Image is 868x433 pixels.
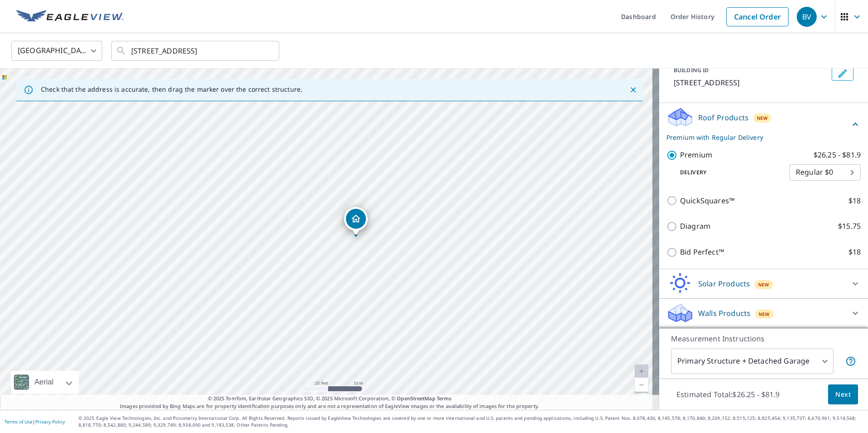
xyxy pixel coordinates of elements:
[437,395,452,402] a: Terms
[832,66,853,81] button: Edit building 1
[5,419,65,424] p: |
[845,356,856,367] span: Your report will include the primary structure and a detached garage if one exists.
[759,310,770,318] span: New
[757,114,768,122] span: New
[669,384,787,404] p: Estimated Total: $26.25 - $81.9
[789,160,861,185] div: Regular $0
[674,66,709,74] p: BUILDING ID
[848,246,861,258] p: $18
[666,168,789,177] p: Delivery
[666,302,861,324] div: Walls ProductsNew
[680,195,735,207] p: QuickSquares™
[131,38,261,64] input: Search by address or latitude-longitude
[35,418,65,425] a: Privacy Policy
[344,207,368,235] div: Dropped pin, building 1, Residential property, 744 SW Saint Croix Cv Port Saint Lucie, FL 34986
[698,308,750,319] p: Walls Products
[627,84,639,96] button: Close
[680,221,710,232] p: Diagram
[835,389,851,400] span: Next
[758,281,769,288] span: New
[671,333,856,344] p: Measurement Instructions
[635,364,648,378] a: Current Level 20, Zoom In Disabled
[16,10,123,24] img: EV Logo
[828,384,858,405] button: Next
[666,133,850,142] p: Premium with Regular Delivery
[698,278,750,289] p: Solar Products
[666,107,861,142] div: Roof ProductsNewPremium with Regular Delivery
[848,195,861,207] p: $18
[11,38,102,64] div: [GEOGRAPHIC_DATA]
[674,77,828,88] p: [STREET_ADDRESS]
[41,85,302,93] p: Check that the address is accurate, then drag the marker over the correct structure.
[635,378,648,392] a: Current Level 20, Zoom Out
[208,395,452,403] span: © 2025 TomTom, Earthstar Geographics SIO, © 2025 Microsoft Corporation, ©
[32,371,56,394] div: Aerial
[397,395,435,402] a: OpenStreetMap
[680,246,724,258] p: Bid Perfect™
[726,7,789,26] a: Cancel Order
[11,371,79,394] div: Aerial
[79,415,863,428] p: © 2025 Eagle View Technologies, Inc. and Pictometry International Corp. All Rights Reserved. Repo...
[680,149,712,161] p: Premium
[814,149,861,161] p: $26.25 - $81.9
[797,7,817,27] div: BV
[698,112,749,123] p: Roof Products
[671,349,833,374] div: Primary Structure + Detached Garage
[666,273,861,295] div: Solar ProductsNew
[838,221,861,232] p: $15.75
[5,418,33,425] a: Terms of Use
